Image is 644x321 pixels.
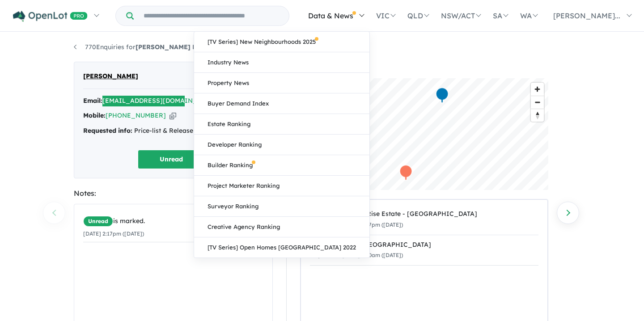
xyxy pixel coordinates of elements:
div: Map marker [436,87,449,104]
span: [PERSON_NAME]... [553,11,620,20]
img: Openlot PRO Logo White [13,11,88,22]
strong: Email: [83,97,102,105]
a: Builder Ranking [194,155,369,176]
a: Buyer Demand Index [194,93,369,114]
div: is marked. [83,216,263,227]
a: Developer Ranking [194,135,369,155]
div: Lyndale Estate - [GEOGRAPHIC_DATA] [310,240,538,250]
canvas: Map [300,78,548,190]
a: Project Marketer Ranking [194,176,369,196]
span: [PERSON_NAME] [83,71,138,82]
button: Unread [138,150,209,169]
div: Notes: [74,187,273,199]
strong: Requested info: [83,127,132,135]
small: [DATE] 2:17pm ([DATE]) [83,230,144,237]
a: 770Enquiries for[PERSON_NAME] Rise Estate - [GEOGRAPHIC_DATA] [74,43,305,51]
button: Zoom out [531,96,544,109]
button: Zoom in [531,83,544,96]
span: Reset bearing to north [531,109,544,122]
button: Copy [169,111,176,120]
span: Zoom out [531,96,544,109]
input: Try estate name, suburb, builder or developer [136,6,287,25]
a: Surveyor Ranking [194,196,369,217]
a: Creative Agency Ranking [194,217,369,237]
a: [PERSON_NAME] Rise Estate - [GEOGRAPHIC_DATA]Enquiried on[DATE] 2:17pm ([DATE]) [310,204,538,235]
a: [PHONE_NUMBER] [106,111,166,119]
span: Unread [83,216,113,227]
div: Price-list & Release map [83,126,263,136]
strong: [PERSON_NAME] Rise Estate - [GEOGRAPHIC_DATA] [136,43,305,51]
a: [TV Series] New Neighbourhoods 2025 [194,32,369,52]
nav: breadcrumb [74,42,570,53]
a: Estate Ranking [194,114,369,135]
div: Recent Activities: [300,62,548,74]
div: Map marker [399,165,413,181]
a: Industry News [194,52,369,73]
div: [PERSON_NAME] Rise Estate - [GEOGRAPHIC_DATA] [310,209,538,220]
button: Reset bearing to north [531,109,544,122]
a: Lyndale Estate - [GEOGRAPHIC_DATA]Enquiried on[DATE] 7:30am ([DATE]) [310,235,538,266]
a: [EMAIL_ADDRESS][DOMAIN_NAME] [102,97,219,105]
strong: Mobile: [83,111,106,119]
a: Property News [194,73,369,93]
a: [TV Series] Open Homes [GEOGRAPHIC_DATA] 2022 [194,237,369,258]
